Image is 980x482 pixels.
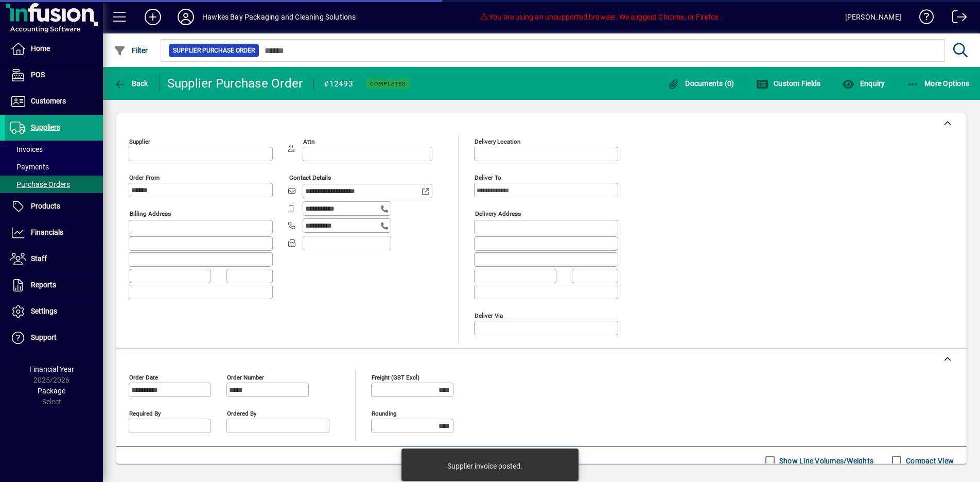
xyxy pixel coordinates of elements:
button: Add [136,8,169,26]
div: Hawkes Bay Packaging and Cleaning Solutions [202,9,356,25]
mat-label: Attn [303,138,314,145]
span: Invoices [10,145,43,153]
a: Invoices [5,141,103,158]
button: Documents (0) [665,74,737,93]
span: More Options [907,79,970,88]
span: Purchase Orders [10,180,70,188]
button: Filter [111,41,151,60]
button: Back [111,74,151,93]
a: Products [5,194,103,219]
span: Products [31,202,60,210]
span: Filter [114,46,148,55]
mat-label: Deliver via [475,312,503,319]
mat-label: Delivery Location [475,138,520,145]
button: Profile [169,8,202,26]
a: Settings [5,299,103,324]
app-page-header-button: Back [103,74,160,93]
span: Supplier Purchase Order [173,45,255,56]
mat-label: Deliver To [475,174,501,181]
span: Support [31,333,57,341]
a: Logout [944,2,967,36]
span: Payments [10,163,49,171]
span: Settings [31,307,57,315]
label: Show Line Volumes/Weights [777,456,873,466]
span: Customers [31,97,66,105]
a: Financials [5,220,103,246]
span: POS [31,71,45,79]
span: You are using an unsupported browser. We suggest Chrome, or Firefox. [480,13,721,21]
span: Back [114,79,148,88]
button: More Options [904,74,972,93]
a: Support [5,325,103,351]
span: Staff [31,254,47,263]
mat-label: Ordered by [227,409,256,417]
button: Enquiry [839,74,887,93]
mat-label: Order number [227,373,264,381]
mat-label: Order from [129,174,160,181]
button: Custom Fields [754,74,824,93]
mat-label: Required by [129,409,161,417]
span: Custom Fields [756,79,821,88]
span: Reports [31,281,56,289]
a: POS [5,62,103,88]
a: Home [5,36,103,62]
span: Financial Year [29,365,74,373]
a: Knowledge Base [912,2,934,36]
span: Enquiry [842,79,885,88]
mat-label: Rounding [372,409,396,417]
div: Supplier Purchase Order [167,75,303,92]
a: Payments [5,158,103,176]
span: Package [38,387,65,395]
mat-label: Freight (GST excl) [372,373,419,381]
span: Financials [31,228,63,236]
mat-label: Order date [129,373,158,381]
a: Reports [5,272,103,298]
div: #12493 [324,76,353,92]
div: Supplier invoice posted. [447,461,522,471]
a: Customers [5,89,103,114]
span: Documents (0) [668,79,734,88]
mat-label: Supplier [129,138,150,145]
div: [PERSON_NAME] [845,9,901,25]
a: Purchase Orders [5,176,103,193]
span: Home [31,44,50,53]
span: Completed [370,80,406,87]
a: Staff [5,246,103,272]
span: Suppliers [31,123,60,131]
label: Compact View [904,456,954,466]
